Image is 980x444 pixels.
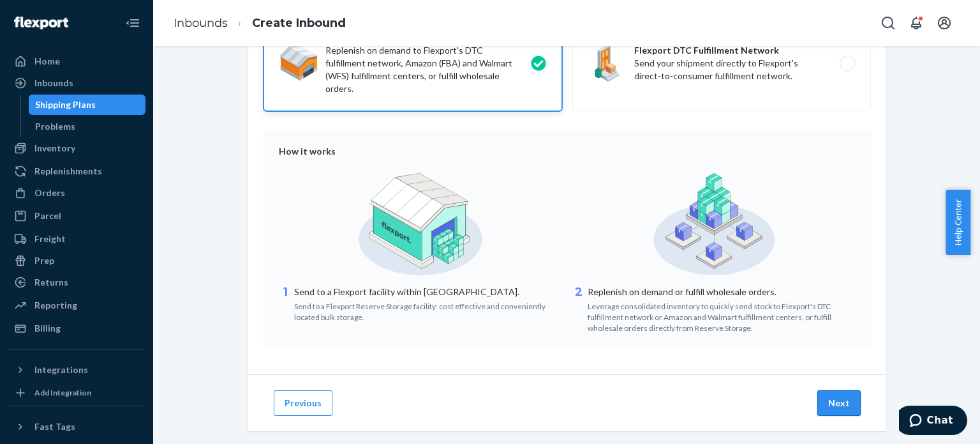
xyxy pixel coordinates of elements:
[588,286,856,298] p: Replenish on demand or fulfill wholesale orders.
[294,286,562,298] p: Send to a Flexport facility within [GEOGRAPHIC_DATA].
[29,116,146,137] a: Problems
[8,360,145,380] button: Integrations
[174,16,228,30] a: Inbounds
[899,406,967,438] iframe: Opens a widget where you can chat to one of our agents
[34,420,75,433] div: Fast Tags
[8,161,145,181] a: Replenishments
[8,183,145,203] a: Orders
[8,417,145,437] button: Fast Tags
[34,387,91,398] div: Add Integration
[946,190,970,255] button: Help Center
[34,254,54,267] div: Prep
[163,4,356,42] ol: breadcrumbs
[35,120,75,133] div: Problems
[817,390,861,416] button: Next
[14,17,68,29] img: Flexport logo
[903,10,929,36] button: Open notifications
[294,298,562,323] div: Send to a Flexport Reserve Storage facility: cost effective and conveniently located bulk storage.
[274,390,332,416] button: Previous
[34,142,75,155] div: Inventory
[8,73,145,93] a: Inbounds
[8,272,145,293] a: Returns
[34,322,61,335] div: Billing
[35,98,96,111] div: Shipping Plans
[279,145,856,158] div: How it works
[279,284,292,323] div: 1
[34,187,65,199] div: Orders
[8,206,145,226] a: Parcel
[8,51,145,72] a: Home
[8,250,145,271] a: Prep
[34,276,68,289] div: Returns
[34,299,77,312] div: Reporting
[8,385,145,401] a: Add Integration
[8,295,145,316] a: Reporting
[34,77,73,89] div: Inbounds
[34,210,61,222] div: Parcel
[29,95,146,115] a: Shipping Plans
[588,298,856,333] div: Leverage consolidated inventory to quickly send stock to Flexport's DTC fulfillment network or Am...
[8,229,145,249] a: Freight
[34,55,60,68] div: Home
[34,165,102,178] div: Replenishments
[34,233,66,245] div: Freight
[932,10,957,36] button: Open account menu
[8,318,145,339] a: Billing
[252,16,346,30] a: Create Inbound
[875,10,901,36] button: Open Search Box
[8,138,145,158] a: Inventory
[120,10,145,36] button: Close Navigation
[572,284,585,333] div: 2
[34,364,88,376] div: Integrations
